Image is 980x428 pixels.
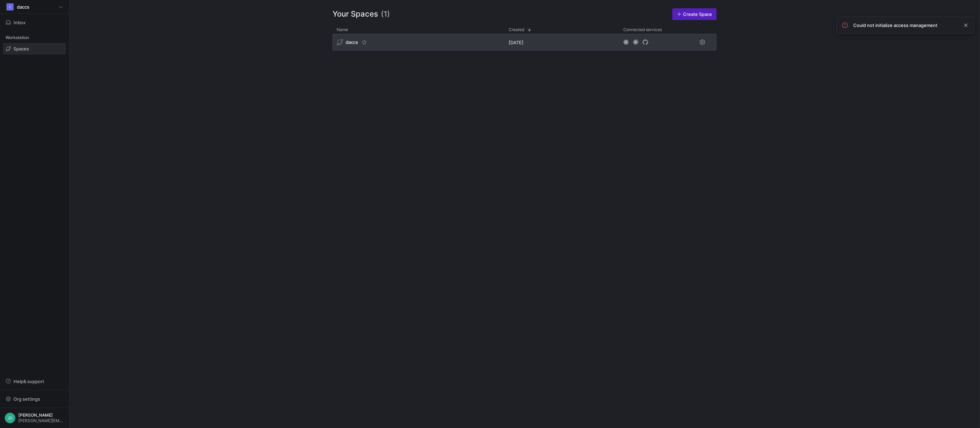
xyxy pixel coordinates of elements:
[3,375,66,387] button: Help& support
[853,22,938,28] span: Could not initialize access management
[333,34,717,53] div: Press SPACE to select this row.
[381,8,390,20] span: (1)
[3,393,66,405] button: Org settings
[333,8,378,20] span: Your Spaces
[3,32,66,43] div: Workstation
[3,411,66,425] button: JD[PERSON_NAME][PERSON_NAME][EMAIL_ADDRESS][DOMAIN_NAME]
[18,418,64,423] span: [PERSON_NAME][EMAIL_ADDRESS][DOMAIN_NAME]
[509,40,523,45] span: [DATE]
[4,412,16,424] div: JD
[3,43,66,55] a: Spaces
[13,396,40,402] span: Org settings
[18,413,64,418] span: [PERSON_NAME]
[7,3,13,10] div: D
[683,11,712,17] span: Create Space
[623,27,662,32] span: Connected services
[509,27,524,32] span: Created
[672,8,717,20] a: Create Space
[17,4,29,10] span: daccs
[3,397,66,402] a: Org settings
[337,27,348,32] span: Name
[13,20,26,25] span: Inbox
[13,46,29,51] span: Spaces
[13,379,44,384] span: Help & support
[3,17,66,28] button: Inbox
[346,39,358,45] span: daccs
